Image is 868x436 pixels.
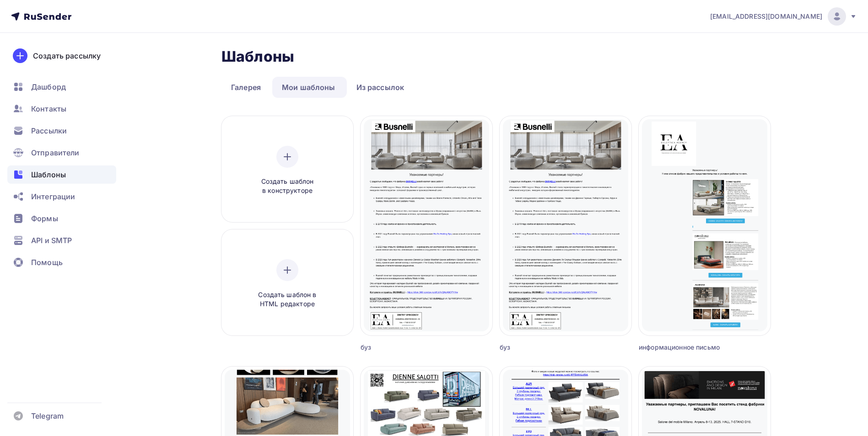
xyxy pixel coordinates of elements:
[31,125,67,136] span: Рассылки
[361,343,459,352] div: буз
[7,209,116,228] a: Формы
[244,290,331,309] span: Создать шаблон в HTML редакторе
[7,165,116,184] a: Шаблоны
[639,343,738,352] div: информационное письмо
[710,7,857,26] a: [EMAIL_ADDRESS][DOMAIN_NAME]
[7,144,116,162] a: Отправители
[31,191,75,202] span: Интеграции
[31,235,72,246] span: API и SMTP
[272,77,345,98] a: Мои шаблоны
[7,100,116,118] a: Контакты
[221,77,270,98] a: Галерея
[31,410,64,421] span: Telegram
[31,257,63,268] span: Помощь
[31,81,66,92] span: Дашборд
[7,78,116,96] a: Дашборд
[221,48,294,66] h2: Шаблоны
[31,213,58,224] span: Формы
[33,50,101,61] div: Создать рассылку
[347,77,414,98] a: Из рассылок
[31,103,66,114] span: Контакты
[31,147,80,158] span: Отправители
[710,12,822,21] span: [EMAIL_ADDRESS][DOMAIN_NAME]
[31,169,66,180] span: Шаблоны
[7,122,116,140] a: Рассылки
[244,177,331,196] span: Создать шаблон в конструкторе
[500,343,598,352] div: буз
